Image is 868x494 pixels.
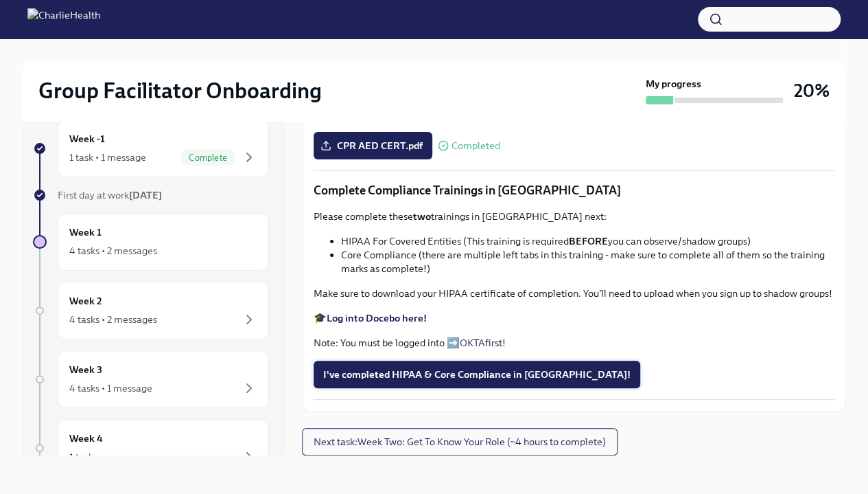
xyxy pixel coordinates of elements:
div: 1 task [69,450,93,464]
li: Core Compliance (there are multiple left tabs in this training - make sure to complete all of the... [341,248,834,276]
h6: Week 3 [69,362,102,377]
h6: Week 1 [69,225,102,240]
div: 4 tasks • 2 messages [69,244,157,258]
h6: Week 2 [69,293,102,308]
span: First day at work [58,189,162,201]
a: Week 41 task [33,419,269,477]
div: 1 task • 1 message [69,150,146,164]
p: Make sure to download your HIPAA certificate of completion. You'll need to upload when you sign u... [314,287,834,300]
span: CPR AED CERT.pdf [323,139,423,153]
p: Complete Compliance Trainings in [GEOGRAPHIC_DATA] [314,182,834,199]
span: I've completed HIPAA & Core Compliance in [GEOGRAPHIC_DATA]! [323,368,631,381]
h6: Week 4 [69,431,103,446]
li: HIPAA For Covered Entities (This training is required you can observe/shadow groups) [341,234,834,248]
strong: My progress [646,77,701,91]
a: Week 24 tasks • 2 messages [33,282,269,339]
p: Note: You must be logged into ➡️ first! [314,336,834,350]
h3: 20% [794,78,830,103]
img: CharlieHealth [27,8,100,30]
a: Week -11 task • 1 messageComplete [33,120,269,177]
a: Week 34 tasks • 1 message [33,350,269,408]
p: 🎓 [314,311,834,325]
div: 4 tasks • 1 message [69,381,152,395]
span: Next task : Week Two: Get To Know Your Role (~4 hours to complete) [314,435,606,449]
p: Please complete these trainings in [GEOGRAPHIC_DATA] next: [314,210,834,223]
strong: two [413,210,431,223]
a: Week 14 tasks • 2 messages [33,213,269,271]
button: I've completed HIPAA & Core Compliance in [GEOGRAPHIC_DATA]! [314,361,640,388]
a: Log into Docebo here! [327,312,427,324]
button: Next task:Week Two: Get To Know Your Role (~4 hours to complete) [302,428,618,456]
strong: [DATE] [129,189,162,201]
strong: BEFORE [569,235,608,247]
span: Complete [180,153,235,163]
label: CPR AED CERT.pdf [314,132,432,159]
a: First day at work[DATE] [33,188,269,202]
h2: Group Facilitator Onboarding [38,77,322,104]
div: 4 tasks • 2 messages [69,313,157,326]
a: OKTA [460,337,485,349]
span: Completed [451,141,500,151]
h6: Week -1 [69,131,105,146]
